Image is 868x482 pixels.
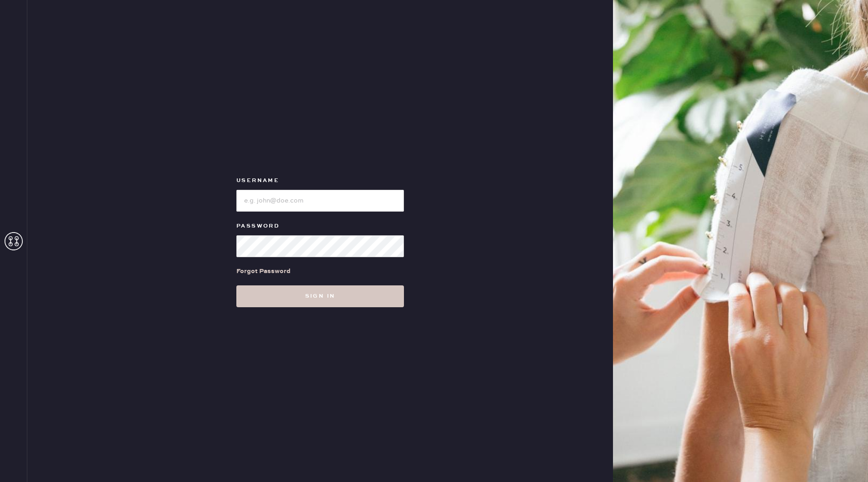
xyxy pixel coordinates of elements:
button: Sign in [236,285,404,307]
div: Forgot Password [236,266,291,276]
label: Password [236,221,404,232]
input: e.g. john@doe.com [236,190,404,212]
label: Username [236,175,404,186]
a: Forgot Password [236,257,291,285]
